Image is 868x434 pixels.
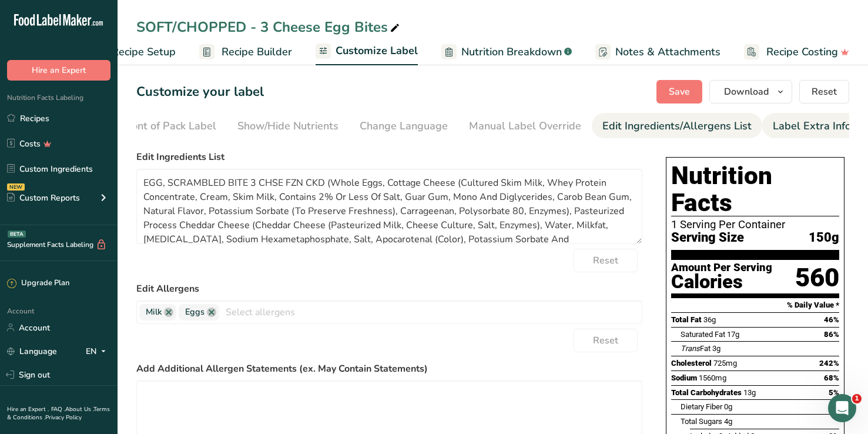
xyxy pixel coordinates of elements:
a: Recipe Setup [89,39,176,65]
span: Reset [593,253,618,268]
a: Recipe Costing [744,39,849,65]
span: Total Fat [671,315,702,324]
span: Notes & Attachments [615,44,720,60]
a: FAQ . [51,405,65,413]
span: Fat [681,344,711,353]
button: Reset [574,249,638,272]
span: 17g [727,330,739,339]
span: 1560mg [699,373,726,382]
span: Nutrition Breakdown [461,44,562,60]
div: BETA [8,231,26,238]
span: 4g [724,417,732,426]
div: 1 Serving Per Container [671,219,839,231]
label: Edit Ingredients List [136,150,642,164]
div: Manual Label Override [469,118,581,134]
span: 1 [852,394,862,403]
a: Language [7,341,57,362]
a: About Us . [65,405,93,413]
h1: Nutrition Facts [671,162,839,216]
span: Recipe Setup [112,44,176,60]
div: Label Extra Info [773,118,851,134]
span: Cholesterol [671,359,712,368]
span: Save [669,85,690,99]
button: Reset [574,329,638,352]
button: Reset [799,80,849,104]
span: Serving Size [671,231,744,245]
a: Nutrition Breakdown [441,39,572,65]
div: Change Language [360,118,448,134]
span: Sodium [671,373,697,382]
div: Upgrade Plan [7,278,69,289]
div: Show/Hide Nutrients [237,118,339,134]
div: Amount Per Serving [671,262,772,273]
button: Download [709,80,792,104]
span: 725mg [713,359,737,368]
span: 68% [824,373,839,382]
a: Terms & Conditions . [7,405,110,422]
h1: Customize your label [136,82,264,102]
span: Total Carbohydrates [671,388,742,397]
div: EN [86,344,110,358]
span: Customize Label [336,43,418,59]
div: Calories [671,273,772,291]
label: Add Additional Allergen Statements (ex. May Contain Statements) [136,362,642,376]
a: Customize Label [316,38,418,66]
span: Eggs [185,306,205,319]
span: Milk [146,306,162,319]
span: 36g [703,315,716,324]
a: Privacy Policy [45,413,82,422]
span: Dietary Fiber [681,402,722,411]
iframe: Intercom live chat [828,394,856,422]
span: Reset [812,85,837,99]
div: Front of Pack Label [122,118,216,134]
span: 86% [824,330,839,339]
label: Edit Allergens [136,282,642,296]
span: 242% [819,359,839,368]
span: 13g [743,388,756,397]
div: SOFT/CHOPPED - 3 Cheese Egg Bites [136,16,402,38]
i: Trans [681,344,700,353]
span: Total Sugars [681,417,722,426]
a: Notes & Attachments [595,39,720,65]
div: Custom Reports [7,192,80,204]
span: Download [724,85,769,99]
span: Saturated Fat [681,330,725,339]
span: Recipe Builder [222,44,292,60]
span: 46% [824,315,839,324]
span: 150g [809,231,839,245]
span: 5% [829,388,839,397]
a: Recipe Builder [199,39,292,65]
span: 0g [724,402,732,411]
a: Hire an Expert . [7,405,49,413]
div: 560 [795,262,839,293]
div: NEW [7,183,25,191]
button: Hire an Expert [7,60,110,81]
section: % Daily Value * [671,298,839,312]
div: Edit Ingredients/Allergens List [602,118,752,134]
button: Save [656,80,702,104]
span: Recipe Costing [766,44,838,60]
input: Select allergens [219,303,642,321]
span: Reset [593,333,618,348]
span: 3g [712,344,720,353]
